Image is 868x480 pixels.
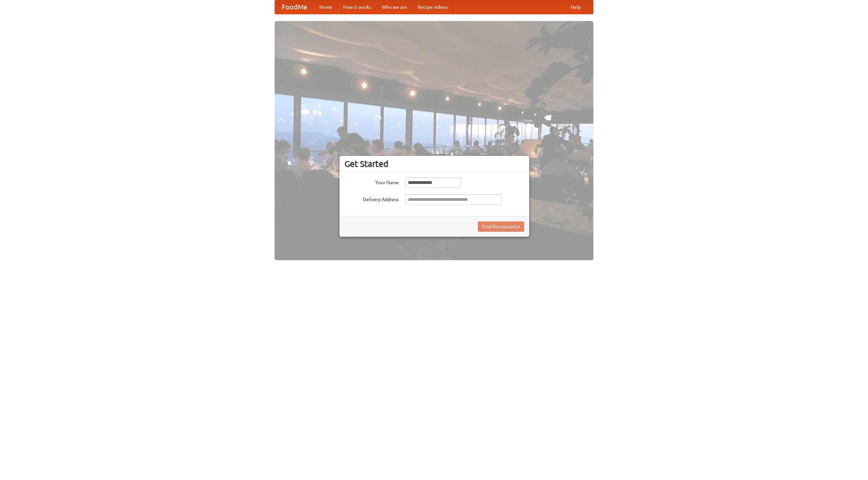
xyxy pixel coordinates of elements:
button: Find Restaurants! [478,222,524,232]
a: Help [565,0,586,14]
label: Delivery Address [344,194,399,203]
a: Home [314,0,338,14]
label: Your Name [344,177,399,186]
a: FoodMe [275,0,314,14]
a: How it works [338,0,376,14]
h3: Get Started [344,159,524,169]
a: Who we are [376,0,412,14]
a: Recipe videos [412,0,453,14]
